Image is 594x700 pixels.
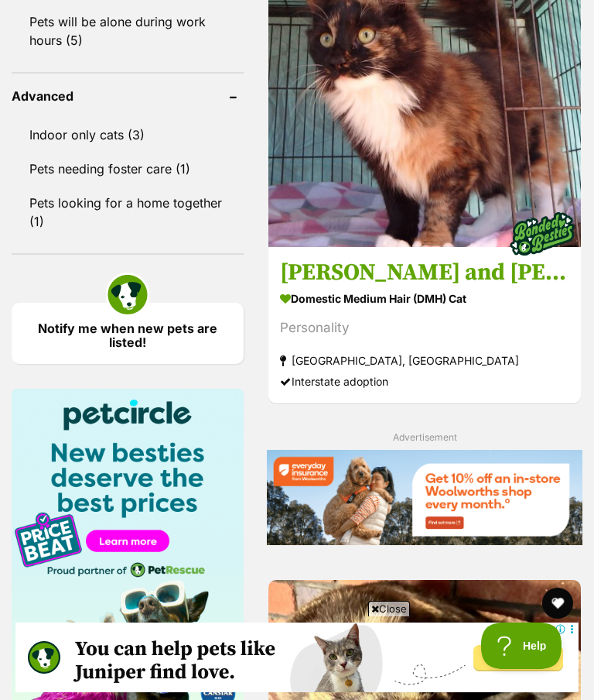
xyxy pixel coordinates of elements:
strong: Domestic Medium Hair (DMH) Cat [280,287,569,310]
img: cookie [1,168,2,169]
a: Headline More to trade after hours at Tiger TradeBody Enjoy innovative tools, real-time data, and... [1,1,230,166]
span: Sponsored by [166,175,203,188]
a: Indoor only cats (3) [12,118,244,151]
span: Advertisement [393,431,457,443]
a: Pets needing foster care (1) [12,153,244,185]
a: Pets will be alone during work hours (5) [12,5,244,57]
img: Everyday Insurance promotional banner [267,450,582,545]
b: Tiger Brokers [166,181,203,188]
img: ERQyFSMzHwHySuTurC694ADIM300x300.jpeg [207,172,226,191]
div: Interstate adoption [280,371,569,392]
div: Headline More to trade after hours at Tiger Trade [9,123,229,148]
button: favourite [542,588,573,619]
img: adchoices.png [220,1,229,10]
a: Everyday Insurance promotional banner [267,450,582,548]
a: Pets looking for a home together (1) [12,187,244,238]
iframe: Help Scout Beacon - Open [481,623,563,669]
a: Notify me when new pets are listed! [12,303,244,364]
h3: [PERSON_NAME] and [PERSON_NAME] [280,258,569,287]
img: bonded besties [504,195,581,273]
iframe: Advertisement [15,623,579,692]
strong: [GEOGRAPHIC_DATA], [GEOGRAPHIC_DATA] [280,350,569,371]
a: [PERSON_NAME] and [PERSON_NAME] Domestic Medium Hair (DMH) Cat Personality [GEOGRAPHIC_DATA], [GE... [268,246,581,403]
header: Advanced [12,89,244,103]
div: Body Enjoy innovative tools, real-time data, and industry-low fees! [9,149,225,166]
div: Personality [280,317,569,338]
span: Close [368,601,410,616]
